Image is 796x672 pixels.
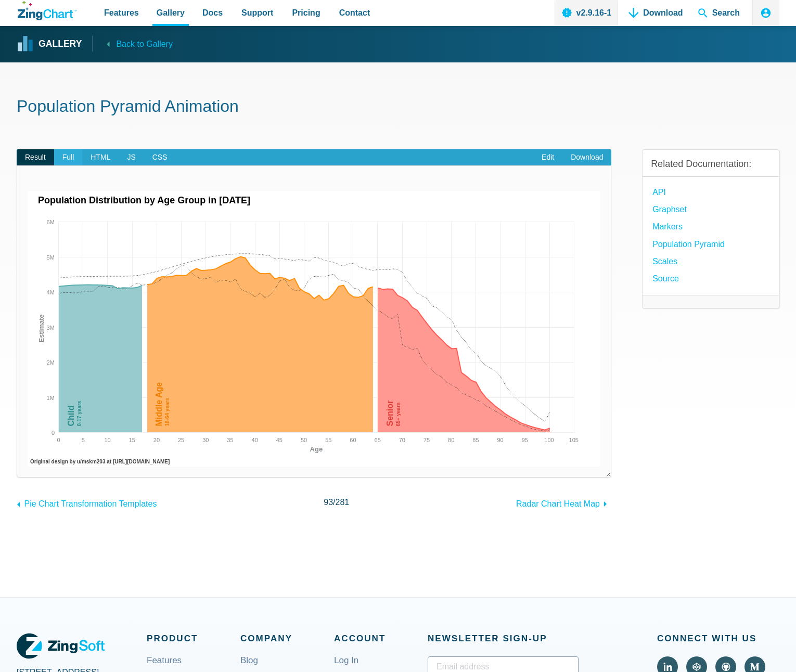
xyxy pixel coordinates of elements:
[533,149,562,166] a: Edit
[147,631,240,646] span: Product
[652,254,677,268] a: Scales
[652,237,725,251] a: Population Pyramid
[335,498,349,507] span: 281
[428,631,579,646] span: Newsletter Sign‑up
[339,6,370,20] span: Contact
[324,495,349,509] span: /
[657,631,779,646] span: Connect With Us
[144,149,176,166] span: CSS
[38,40,82,49] strong: Gallery
[116,37,172,51] span: Back to Gallery
[202,6,223,20] span: Docs
[241,6,273,20] span: Support
[157,6,185,20] span: Gallery
[652,202,687,216] a: Graphset
[652,272,679,286] a: source
[17,631,105,661] a: ZingSoft Logo. Click to visit the ZingSoft site (external).
[562,149,611,166] a: Download
[292,6,320,20] span: Pricing
[17,96,779,119] h1: Population Pyramid Animation
[334,631,428,646] span: Account
[240,631,334,646] span: Company
[54,149,83,166] span: Full
[82,149,119,166] span: HTML
[104,6,139,20] span: Features
[324,498,333,507] span: 93
[651,158,771,170] h3: Related Documentation:
[17,494,157,511] a: Pie Chart Transformation Templates
[18,1,76,20] a: ZingChart Logo. Click to return to the homepage
[516,499,600,508] span: Radar Chart Heat Map
[516,494,611,511] a: Radar Chart Heat Map
[24,499,157,508] span: Pie Chart Transformation Templates
[17,165,611,477] div: ​
[652,185,666,199] a: API
[17,149,54,166] span: Result
[92,36,172,51] a: Back to Gallery
[18,36,82,52] a: Gallery
[652,219,683,234] a: Markers
[119,149,144,166] span: JS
